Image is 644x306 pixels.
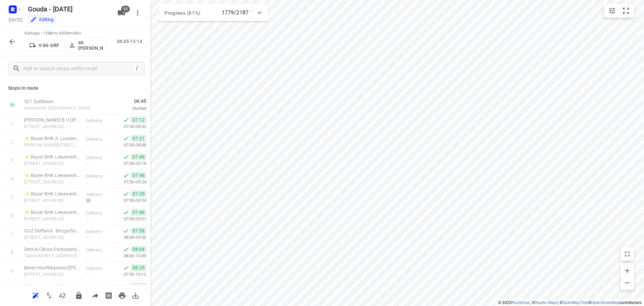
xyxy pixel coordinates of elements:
svg: Done [123,209,129,216]
svg: Done [123,246,129,253]
p: Stops in route [8,85,142,92]
p: 07:00-08:32 [113,123,146,130]
span: 07:46 [131,209,146,216]
p: ⭐ Bayer BHK Leeuwenhoekweg Hoofdkantoor(Francesca Smit) [24,209,80,216]
div: 5 [11,194,14,201]
span: Print shipping labels [102,292,115,298]
p: ⭐ Bayer BHK Leeuwenhoekweg Hoofdkantoor(Francesca Smit) [24,154,80,160]
span: 08:32 [131,283,146,290]
p: ⭐ Bayer BHK Leeuwenhoekweg Hoofdkantoor(Francesca Smit) [24,172,80,179]
p: 08:00-10:00 [113,253,146,259]
span: Download route [129,292,142,298]
p: Delivery [86,136,111,142]
button: 40.[PERSON_NAME] [66,38,106,53]
p: Delivery [86,247,111,253]
svg: Done [123,227,129,234]
span: 07:12 [131,117,146,123]
p: 42 stops • 108km • 6h39m [24,30,106,37]
div: 1 [11,120,14,127]
span: • [72,31,74,36]
span: 06:45 [102,98,146,104]
span: Reverse route [42,292,56,298]
button: 55 [115,6,128,20]
div: 4 [11,176,14,182]
p: 07:00-09:24 [113,179,146,185]
p: 40.Marco van den Heuvel [78,40,103,51]
p: Leeuwenhoekweg 52, Bergschenhoek [24,160,80,167]
span: — [86,161,89,166]
span: 07:58 [131,227,146,234]
span: 55 [121,6,130,12]
p: Delivery [86,117,111,124]
button: Lock route [72,289,86,302]
span: 07:46 [131,172,146,179]
span: Print route [115,292,129,298]
p: Delivery [86,191,111,198]
span: — [86,124,89,129]
span: — [86,254,89,259]
div: small contained button group [604,4,634,17]
li: © 2025 , © , © © contributors [498,300,641,305]
p: Dental Clinics Parkzoom(Lianne Holtkamp) [24,246,80,253]
span: Sort by time window [56,292,69,298]
span: Progress (81%) [164,10,200,16]
span: 07:35 [131,190,146,197]
p: Moordrecht, [GEOGRAPHIC_DATA] [24,105,94,112]
span: Reoptimize route [29,292,42,298]
svg: Done [123,172,129,179]
p: V-86-GRF [39,43,59,48]
p: 06:45-13:14 [117,38,145,45]
div: 8 [11,250,14,256]
p: 07:00-08:48 [113,142,146,148]
p: 07:30-10:12 [113,271,146,278]
p: Leeuwenhoekweg 52, Bergschenhoek [24,216,80,222]
p: 08:00-09:50 [113,234,146,241]
div: 7 [11,231,14,237]
p: Started [102,105,146,112]
p: 527 Zuidbaan [24,98,94,105]
button: Map settings [605,4,619,17]
p: Delivery [86,210,111,216]
h5: Project date [6,16,25,24]
input: Add or search stops within route [23,63,133,74]
span: — [86,143,89,148]
div: 9 [11,268,14,274]
button: Fit zoom [619,4,633,17]
a: Stadia Maps [535,300,558,305]
p: [STREET_ADDRESS] [24,271,80,278]
svg: Done [123,264,129,271]
span: 84u [74,31,81,36]
p: ⭐ Bayer BHK A. Lionweg Productie(Franca Bok) [24,135,80,142]
div: 2 [11,139,14,145]
h5: Rename [25,4,112,14]
span: — [86,235,89,240]
p: Leeuwenhoekweg 52, Bergschenhoek [24,179,80,185]
p: 07:00-09:19 [113,160,146,167]
span: 08:25 [131,264,146,271]
span: 07:21 [131,135,146,142]
p: Noorderparklaan 10, Bergschenhoek [24,234,80,241]
svg: Done [123,154,129,160]
svg: Done [123,135,129,142]
p: Bever Hoofdkantoor(Kim Verweij) [24,264,80,271]
p: ⭐ Bayer BHK Leeuwenhoekweg R&D Kas(Sjaak Scholtes) [24,190,80,197]
button: V-86-GRF [24,40,64,51]
p: De Jong Diepvries B.V.(Bob de Jong) [24,117,80,123]
p: GGZ Delfland - Bergschenhoek - De Klaver(Ellen Schröder) [24,227,80,234]
button: More [131,6,144,20]
p: 1779/2187 [222,9,249,17]
p: Delivery [86,173,111,179]
p: Leeuwenhoekweg 52, Bergschenhoek [24,197,80,204]
p: Delivery [86,154,111,161]
div: You are currently in edit mode. [30,16,54,23]
span: Share route [89,292,102,298]
p: 07:00-09:27 [113,216,146,222]
div: 6 [11,213,14,219]
a: Routetitan [512,300,530,305]
div: 3 [11,157,14,164]
span: — [86,180,89,185]
p: Thermon Europe B.V. - Boezemweg(Nancy van den Berg) [24,283,80,290]
div: Progress (81%)1779/2187 [159,4,268,21]
span: — [86,272,89,277]
div: / [133,65,141,72]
